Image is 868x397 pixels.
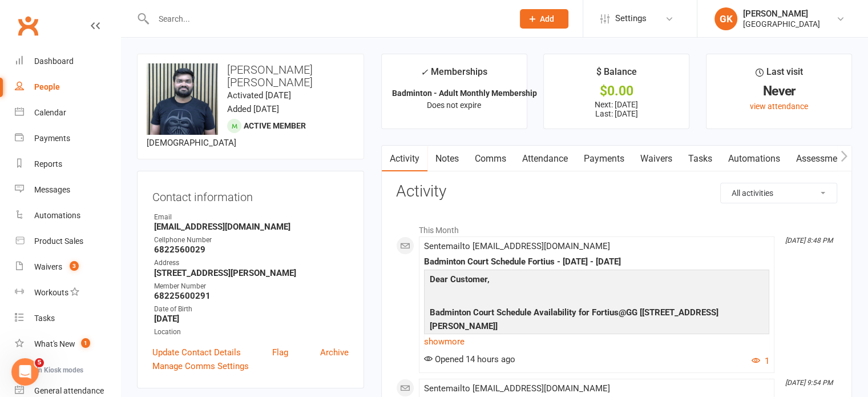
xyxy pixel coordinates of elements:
[152,186,349,203] h3: Contact information
[680,146,720,172] a: Tasks
[150,11,505,27] input: Search...
[427,101,481,110] span: Does not expire
[154,258,349,268] div: Address
[34,262,62,271] div: Waivers
[34,159,62,169] div: Reports
[15,331,120,357] a: What's New1
[421,67,428,78] i: ✓
[756,65,803,85] div: Last visit
[467,146,514,172] a: Comms
[743,9,820,19] div: [PERSON_NAME]
[81,338,90,348] span: 1
[34,339,75,348] div: What's New
[785,379,833,387] i: [DATE] 9:54 PM
[154,304,349,315] div: Date of Birth
[750,102,808,111] a: view attendance
[596,65,637,85] div: $ Balance
[15,100,120,126] a: Calendar
[520,9,568,29] button: Add
[154,268,349,278] strong: [STREET_ADDRESS][PERSON_NAME]
[154,327,349,338] div: Location
[430,307,718,331] span: Badminton Court Schedule Availability for Fortius@GG [[STREET_ADDRESS][PERSON_NAME]]
[15,280,120,306] a: Workouts
[632,146,680,172] a: Waivers
[15,74,120,100] a: People
[227,90,291,101] time: Activated [DATE]
[540,14,554,23] span: Add
[34,185,70,194] div: Messages
[154,222,349,232] strong: [EMAIL_ADDRESS][DOMAIN_NAME]
[396,218,837,236] li: This Month
[788,146,858,172] a: Assessments
[15,203,120,228] a: Automations
[15,228,120,254] a: Product Sales
[147,63,354,89] h3: [PERSON_NAME] [PERSON_NAME]
[615,6,647,31] span: Settings
[244,121,306,130] span: Active member
[554,100,679,118] p: Next: [DATE] Last: [DATE]
[320,346,349,359] a: Archive
[514,146,576,172] a: Attendance
[743,19,820,29] div: [GEOGRAPHIC_DATA]
[15,49,120,74] a: Dashboard
[34,288,68,297] div: Workouts
[15,254,120,280] a: Waivers 3
[424,383,610,394] span: Sent email to [EMAIL_ADDRESS][DOMAIN_NAME]
[34,134,70,143] div: Payments
[720,146,788,172] a: Automations
[576,146,632,172] a: Payments
[752,354,769,368] button: 1
[154,281,349,292] div: Member Number
[154,212,349,223] div: Email
[154,235,349,246] div: Cellphone Number
[147,63,218,135] img: image1757725134.png
[152,359,249,373] a: Manage Comms Settings
[714,7,737,30] div: GK
[34,57,74,66] div: Dashboard
[717,85,841,97] div: Never
[430,274,490,284] span: Dear Customer,
[15,306,120,331] a: Tasks
[424,257,769,267] div: Badminton Court Schedule Fortius - [DATE] - [DATE]
[785,236,833,244] i: [DATE] 8:48 PM
[11,358,39,386] iframe: Intercom live chat
[382,146,427,172] a: Activity
[424,241,610,251] span: Sent email to [EMAIL_ADDRESS][DOMAIN_NAME]
[14,11,42,40] a: Clubworx
[424,334,769,350] a: show more
[34,236,83,246] div: Product Sales
[147,138,236,148] span: [DEMOGRAPHIC_DATA]
[152,346,241,359] a: Update Contact Details
[227,104,279,114] time: Added [DATE]
[15,177,120,203] a: Messages
[154,291,349,301] strong: 68225600291
[396,183,837,200] h3: Activity
[34,211,80,220] div: Automations
[424,354,515,364] span: Opened 14 hours ago
[392,89,537,98] strong: Badminton - Adult Monthly Membership
[34,314,55,323] div: Tasks
[35,358,44,367] span: 5
[15,151,120,177] a: Reports
[34,108,66,117] div: Calendar
[554,85,679,97] div: $0.00
[427,146,467,172] a: Notes
[34,82,60,91] div: People
[154,244,349,255] strong: 6822560029
[154,314,349,324] strong: [DATE]
[272,346,288,359] a: Flag
[34,386,104,395] div: General attendance
[421,65,487,86] div: Memberships
[15,126,120,151] a: Payments
[70,261,79,271] span: 3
